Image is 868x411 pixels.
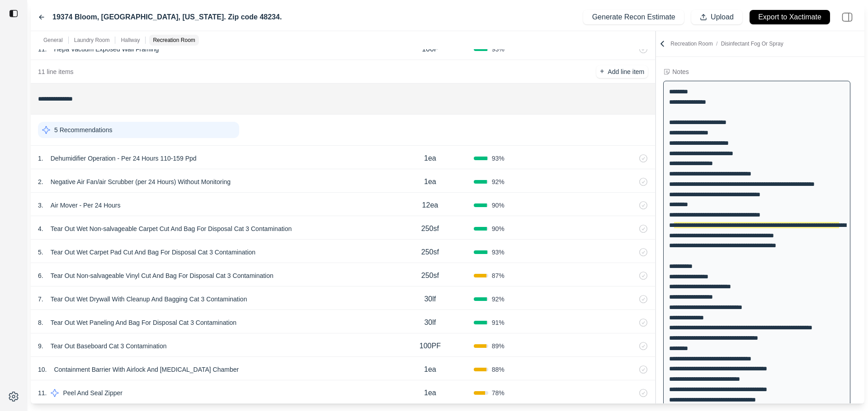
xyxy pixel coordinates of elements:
p: 100PF [420,341,441,351]
p: 250sf [421,270,439,281]
p: 12ea [422,200,439,211]
p: + [600,66,604,77]
p: Add line item [608,67,644,76]
img: toggle sidebar [9,9,18,18]
span: 93 % [492,154,505,163]
p: 4 . [38,224,43,233]
p: Tear Out Wet Paneling And Bag For Disposal Cat 3 Contamination [47,316,240,329]
p: Peel And Seal Zipper [59,387,126,399]
p: 11 line items [38,67,74,76]
p: 10 . [38,365,47,374]
p: 5 Recommendations [54,125,112,134]
span: Disinfectant Fog Or Spray [721,41,783,47]
p: 30lf [424,317,436,328]
p: Tear Out Wet Drywall With Cleanup And Bagging Cat 3 Contamination [47,293,251,305]
span: 87 % [492,271,505,280]
p: 11 . [38,45,47,54]
span: 92 % [492,295,505,304]
p: 6 . [38,271,43,280]
p: 1ea [424,153,436,164]
p: 11 . [38,388,47,397]
p: Recreation Room [670,40,783,47]
div: Notes [672,67,689,76]
p: Tear Out Wet Non-salvageable Carpet Cut And Bag For Disposal Cat 3 Contamination [47,222,296,235]
p: Upload [711,12,734,23]
p: Export to Xactimate [758,12,821,23]
p: 2 . [38,177,43,186]
p: 3 . [38,201,43,210]
button: +Add line item [596,65,648,78]
img: right-panel.svg [837,7,857,27]
button: Upload [691,10,742,24]
p: Dehumidifier Operation - Per 24 Hours 110-159 Ppd [47,152,200,165]
span: 92 % [492,177,505,186]
p: Tear Out Non-salvageable Vinyl Cut And Bag For Disposal Cat 3 Contamination [47,269,277,282]
p: Laundry Room [74,37,110,44]
p: 250sf [421,223,439,234]
p: Containment Barrier With Airlock And [MEDICAL_DATA] Chamber [50,363,242,376]
p: 7 . [38,295,43,304]
span: / [713,41,721,47]
p: General [43,37,63,44]
p: Hallway [121,37,140,44]
p: Air Mover - Per 24 Hours [47,199,124,212]
p: Tear Out Baseboard Cat 3 Contamination [47,340,170,352]
p: 1ea [424,388,436,398]
p: 100F [422,44,438,55]
span: 93 % [492,248,505,257]
span: 90 % [492,201,505,210]
p: Recreation Room [153,37,195,44]
p: 30lf [424,294,436,305]
span: 78 % [492,388,505,397]
span: 91 % [492,318,505,327]
p: Hepa Vacuum Exposed Wall Framing [50,43,162,55]
p: 5 . [38,248,43,257]
span: 88 % [492,365,505,374]
p: 1 . [38,154,43,163]
p: Generate Recon Estimate [592,12,675,23]
p: Negative Air Fan/air Scrubber (per 24 Hours) Without Monitoring [47,175,234,188]
p: 1ea [424,176,436,187]
span: 93 % [492,45,505,54]
span: 90 % [492,224,505,233]
label: 19374 Bloom, [GEOGRAPHIC_DATA], [US_STATE]. Zip code 48234. [52,12,282,23]
p: Tear Out Wet Carpet Pad Cut And Bag For Disposal Cat 3 Contamination [47,246,259,259]
button: Export to Xactimate [750,10,830,24]
p: 8 . [38,318,43,327]
p: 1ea [424,364,436,375]
p: 250sf [421,247,439,258]
p: 9 . [38,342,43,351]
span: 89 % [492,342,505,351]
button: Generate Recon Estimate [583,10,684,24]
